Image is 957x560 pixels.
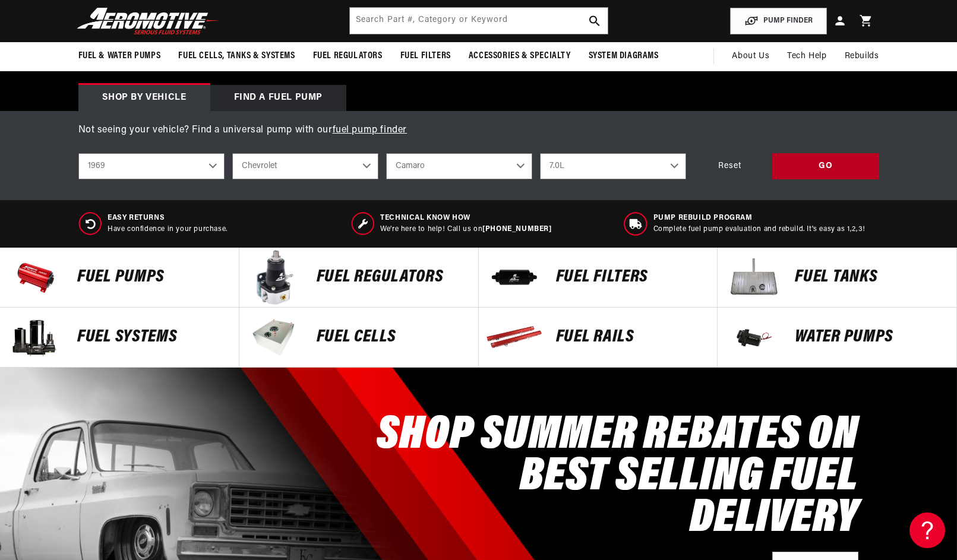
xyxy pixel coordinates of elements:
p: FUEL REGULATORS [317,268,466,286]
p: Water Pumps [795,328,945,346]
select: Make [232,153,378,179]
div: Find a Fuel Pump [210,85,347,111]
a: FUEL Cells FUEL Cells [239,308,479,368]
img: Fuel Pumps [6,248,65,307]
span: Accessories & Specialty [469,50,571,62]
p: FUEL Rails [556,328,706,346]
h2: SHOP SUMMER REBATES ON BEST SELLING FUEL DELIVERY [350,415,858,540]
a: Water Pumps Water Pumps [718,308,957,368]
span: Fuel Regulators [313,50,383,62]
p: FUEL FILTERS [556,268,706,286]
summary: Rebuilds [836,42,888,71]
p: We’re here to help! Call us on [380,224,551,235]
img: FUEL Rails [485,308,544,367]
div: Shop by vehicle [78,85,210,111]
p: FUEL Cells [317,328,466,346]
span: Fuel Cells, Tanks & Systems [178,50,295,62]
span: Fuel & Water Pumps [78,50,161,62]
a: [PHONE_NUMBER] [482,226,551,233]
button: search button [582,8,608,34]
p: Fuel Tanks [795,268,945,286]
img: FUEL FILTERS [485,248,544,307]
img: Aeromotive [74,7,222,35]
button: PUMP FINDER [730,8,827,34]
img: Fuel Tanks [724,248,783,307]
a: About Us [723,42,778,71]
a: FUEL Rails FUEL Rails [479,308,718,368]
summary: System Diagrams [580,42,668,70]
select: Year [78,153,225,179]
summary: Tech Help [778,42,835,71]
a: Fuel Tanks Fuel Tanks [718,248,957,308]
span: Tech Help [787,50,826,63]
div: GO [772,153,879,180]
img: Fuel Systems [6,308,65,367]
p: Fuel Pumps [77,268,227,286]
span: About Us [732,52,769,61]
summary: Fuel & Water Pumps [70,42,170,70]
summary: Fuel Cells, Tanks & Systems [169,42,304,70]
a: fuel pump finder [333,125,408,135]
p: Fuel Systems [77,328,227,346]
span: System Diagrams [589,50,659,62]
p: Have confidence in your purchase. [108,224,228,235]
span: Fuel Filters [400,50,451,62]
a: FUEL FILTERS FUEL FILTERS [479,248,718,308]
img: FUEL Cells [245,308,305,367]
span: Rebuilds [845,50,879,63]
select: Model [386,153,532,179]
img: Water Pumps [724,308,783,367]
summary: Fuel Regulators [304,42,391,70]
p: Not seeing your vehicle? Find a universal pump with our [78,123,879,138]
p: Complete fuel pump evaluation and rebuild. It's easy as 1,2,3! [653,224,866,235]
a: FUEL REGULATORS FUEL REGULATORS [239,248,479,308]
summary: Fuel Filters [391,42,460,70]
img: FUEL REGULATORS [245,248,305,307]
summary: Accessories & Specialty [460,42,580,70]
span: Pump Rebuild program [653,213,866,223]
input: Search by Part Number, Category or Keyword [350,8,608,34]
div: Reset [694,153,766,180]
span: Easy Returns [108,213,228,223]
select: Engine [540,153,686,179]
span: Technical Know How [380,213,551,223]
